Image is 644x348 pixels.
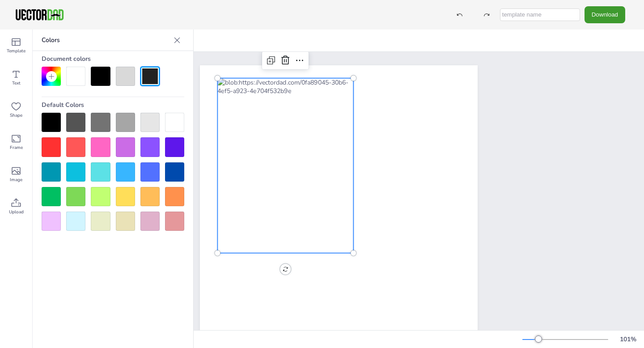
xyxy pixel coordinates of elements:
div: 101 % [617,335,639,344]
span: Upload [9,208,24,216]
span: Shape [10,112,22,119]
span: Text [12,80,21,87]
input: template name [500,8,580,21]
img: VectorDad-1.png [14,8,65,21]
span: Template [7,47,25,55]
span: Image [10,176,22,183]
p: Colors [42,30,170,51]
div: Default Colors [42,97,184,113]
span: Frame [10,144,23,151]
button: Download [585,6,625,23]
div: Document colors [42,51,184,67]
